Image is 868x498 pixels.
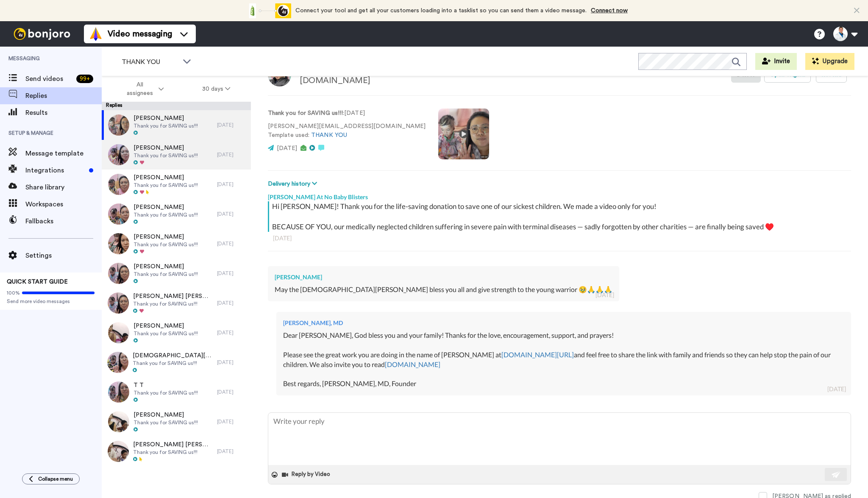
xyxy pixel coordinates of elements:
[133,351,213,360] span: [DEMOGRAPHIC_DATA][PERSON_NAME]
[25,108,102,118] span: Results
[25,216,102,226] span: Fallbacks
[7,289,20,296] span: 100%
[108,28,172,40] span: Video messaging
[133,360,213,367] span: Thank you for SAVING us!!!
[102,259,251,288] a: [PERSON_NAME]Thank you for SAVING us!!![DATE]
[134,182,198,189] span: Thank you for SAVING us!!!
[7,279,68,285] span: QUICK START GUIDE
[217,151,247,158] div: [DATE]
[7,298,95,305] span: Send more video messages
[108,381,129,403] img: 1e236563-681a-40c5-87ae-32fc49aeaecc-thumb.jpg
[755,53,797,70] button: Invite
[134,322,198,330] span: [PERSON_NAME]
[134,233,198,241] span: [PERSON_NAME]
[134,381,198,389] span: T T
[103,77,183,101] button: All assignees
[134,144,198,152] span: [PERSON_NAME]
[277,145,297,151] span: [DATE]
[134,122,198,129] span: Thank you for SAVING us!!!
[217,211,247,217] div: [DATE]
[25,74,73,84] span: Send videos
[102,140,251,170] a: [PERSON_NAME]Thank you for SAVING us!!![DATE]
[102,377,251,407] a: T TThank you for SAVING us!!![DATE]
[25,199,102,209] span: Workspaces
[300,76,389,85] div: [DOMAIN_NAME]
[268,122,426,140] p: [PERSON_NAME][EMAIL_ADDRESS][DOMAIN_NAME] Template used:
[217,329,247,336] div: [DATE]
[134,389,198,396] span: Thank you for SAVING us!!!
[25,148,102,159] span: Message template
[245,3,291,18] div: animation
[108,174,129,195] img: 7bc700b9-abcd-4f76-abb9-c318af34c203-thumb.jpg
[134,411,198,419] span: [PERSON_NAME]
[134,173,198,182] span: [PERSON_NAME]
[283,319,844,327] div: [PERSON_NAME], MD
[102,199,251,229] a: [PERSON_NAME]Thank you for SAVING us!!![DATE]
[134,419,198,426] span: Thank you for SAVING us!!!
[133,440,213,449] span: [PERSON_NAME] [PERSON_NAME]
[89,27,103,41] img: vm-color.svg
[102,348,251,377] a: [DEMOGRAPHIC_DATA][PERSON_NAME]Thank you for SAVING us!!![DATE]
[25,250,102,261] span: Settings
[25,165,86,175] span: Integrations
[832,471,841,478] img: send-white.svg
[217,270,247,277] div: [DATE]
[217,389,247,395] div: [DATE]
[134,330,198,337] span: Thank you for SAVING us!!!
[134,152,198,159] span: Thank you for SAVING us!!!
[102,110,251,140] a: [PERSON_NAME]Thank you for SAVING us!!![DATE]
[102,288,251,318] a: [PERSON_NAME] [PERSON_NAME]Thank you for SAVING us!!![DATE]
[273,234,846,242] div: [DATE]
[281,468,333,481] button: Reply by Video
[22,473,80,484] button: Collapse menu
[108,144,129,165] img: d35f8501-425f-4d1d-aaeb-ce05a03eed06-thumb.jpg
[217,181,247,188] div: [DATE]
[10,28,74,40] img: bj-logo-header-white.svg
[122,57,178,67] span: THANK YOU
[217,418,247,425] div: [DATE]
[268,109,426,118] p: : [DATE]
[275,273,612,281] div: [PERSON_NAME]
[275,285,612,295] div: May the [DEMOGRAPHIC_DATA][PERSON_NAME] bless you all and give strength to the young warrior 🥹🙏🙏🙏
[827,385,846,393] div: [DATE]
[501,351,574,359] a: [DOMAIN_NAME][URL]
[102,318,251,348] a: [PERSON_NAME]Thank you for SAVING us!!![DATE]
[38,476,73,482] span: Collapse menu
[283,331,844,389] div: Dear [PERSON_NAME], God bless you and your family! Thanks for the love, encouragement, support, a...
[102,102,251,110] div: Replies
[268,110,343,116] strong: Thank you for SAVING us!!!
[133,292,213,300] span: [PERSON_NAME] [PERSON_NAME]
[591,8,628,14] a: Connect now
[134,203,198,211] span: [PERSON_NAME]
[268,179,320,189] button: Delivery history
[134,241,198,248] span: Thank you for SAVING us!!!
[108,233,129,254] img: be357946-141f-44d1-9052-ebfb6f074104-thumb.jpg
[133,300,213,307] span: Thank you for SAVING us!!!
[108,263,129,284] img: b2659016-84ce-4acd-8747-d44cd013e207-thumb.jpg
[385,360,440,368] a: [DOMAIN_NAME]
[217,359,247,366] div: [DATE]
[217,300,247,306] div: [DATE]
[102,229,251,259] a: [PERSON_NAME]Thank you for SAVING us!!![DATE]
[268,189,851,201] div: [PERSON_NAME] At No Baby Blisters
[102,170,251,199] a: [PERSON_NAME]Thank you for SAVING us!!![DATE]
[595,291,614,299] div: [DATE]
[134,211,198,218] span: Thank you for SAVING us!!!
[805,53,854,70] button: Upgrade
[183,81,250,97] button: 30 days
[134,114,198,122] span: [PERSON_NAME]
[108,203,129,225] img: 2ecab436-153c-4a44-8138-8d12d6438bb0-thumb.jpg
[107,352,128,373] img: ab478c12-cb53-46f0-b98d-bbeb24b31164-thumb.jpg
[25,182,102,192] span: Share library
[295,8,587,14] span: Connect your tool and get all your customers loading into a tasklist so you can send them a video...
[217,122,247,128] div: [DATE]
[108,292,129,314] img: 971c13df-31a7-4a3e-860d-4286fb2ac1da-thumb.jpg
[102,437,251,466] a: [PERSON_NAME] [PERSON_NAME]Thank you for SAVING us!!![DATE]
[108,114,129,136] img: 76428904-b40d-42c7-8025-7b29baa16dba-thumb.jpg
[134,271,198,278] span: Thank you for SAVING us!!!
[272,201,849,232] div: Hi [PERSON_NAME]! Thank you for the life-saving donation to save one of our sickest children. We ...
[134,262,198,271] span: [PERSON_NAME]
[102,407,251,437] a: [PERSON_NAME]Thank you for SAVING us!!![DATE]
[217,240,247,247] div: [DATE]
